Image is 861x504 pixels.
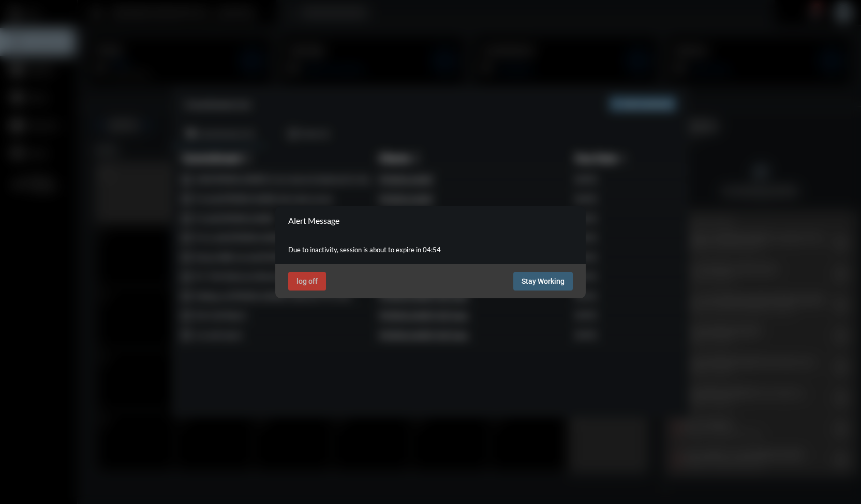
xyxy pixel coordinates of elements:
[288,216,339,225] h2: Alert Message
[513,272,573,291] button: Stay Working
[288,246,573,254] p: Due to inactivity, session is about to expire in 04:54
[288,272,326,291] button: log off
[296,277,318,285] span: log off
[522,277,565,285] span: Stay Working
